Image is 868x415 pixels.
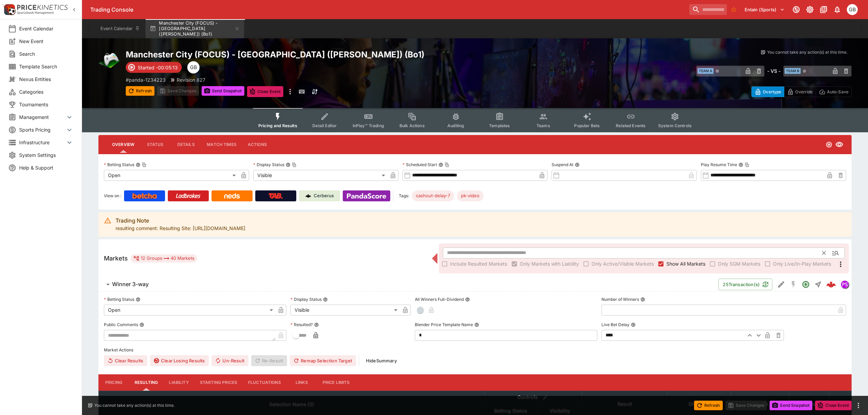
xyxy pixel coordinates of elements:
div: Trading Console [90,6,687,13]
img: Neds [224,193,240,199]
span: Show All Markets [666,260,705,267]
button: No Bookmarks [728,4,739,15]
button: Starting Prices [194,374,243,391]
span: Help & Support [19,164,73,171]
button: Scheduled StartCopy To Clipboard [438,162,443,167]
img: pandascore [841,281,849,288]
span: Sports Pricing [19,126,65,133]
p: Copy To Clipboard [126,76,166,83]
p: Play Resume Time [701,162,737,168]
button: Gareth Brown [845,2,860,17]
div: Visible [290,305,400,316]
div: Betting Target: cerberus [457,190,484,201]
span: Team A [697,68,714,74]
button: Resulting [129,374,163,391]
button: Resulted? [314,322,319,327]
span: System Settings [19,151,73,159]
p: You cannot take any action(s) at this time. [767,49,847,55]
button: Close Event [247,86,284,97]
span: Event Calendar [19,25,73,32]
p: Blender Price Template Name [415,322,473,327]
p: You cannot take any action(s) at this time. [94,402,175,409]
button: Details [171,136,201,153]
h6: - VS - [767,67,781,75]
h5: Markets [104,254,128,262]
div: Open [104,170,238,181]
button: Public Comments [139,322,144,327]
span: InPlay™ Trading [353,123,384,128]
button: Straight [812,278,824,291]
span: New Event [19,38,73,45]
p: Betting Status [104,162,134,168]
button: Open [829,247,842,259]
button: Un-Result [212,355,248,366]
div: Open [104,305,275,316]
button: Winner 3-way [98,278,718,291]
button: Live Bet Delay [631,322,636,327]
span: Teams [537,123,550,128]
button: Actions [242,136,273,153]
p: Betting Status [104,296,134,302]
button: SGM Disabled [787,278,800,291]
span: System Controls [658,123,692,128]
button: Refresh [126,86,154,96]
button: Price Limits [317,374,355,391]
span: Categories [19,88,73,95]
button: Play Resume TimeCopy To Clipboard [738,162,743,167]
button: Status [140,136,171,153]
button: Remap Selection Target [290,355,356,366]
button: Number of Winners [640,297,645,302]
button: Copy To Clipboard [142,162,147,167]
button: Pricing [98,374,129,391]
img: TabNZ [269,193,283,199]
button: Links [286,374,317,391]
button: Display StatusCopy To Clipboard [286,162,290,167]
button: Overtype [751,86,784,97]
button: Match Times [201,136,242,153]
button: Betting Status [136,297,140,302]
img: Betcha [132,193,157,199]
span: Detail Editor [312,123,337,128]
span: Search [19,50,73,57]
img: Cerberus [306,193,311,199]
h6: Winner 3-way [112,281,149,288]
button: Send Snapshot [202,86,244,96]
button: Liability [163,374,194,391]
span: Template Search [19,63,73,70]
span: Auditing [447,123,464,128]
span: Only Live/In-Play Markets [773,260,831,267]
button: Blender Price Template Name [474,322,479,327]
button: Auto-Save [816,86,852,97]
p: Overtype [763,88,781,95]
img: esports.png [98,49,120,71]
p: Number of Winners [601,296,639,302]
button: more [286,86,294,97]
p: Suspend At [552,162,573,168]
input: search [689,4,727,15]
div: pandascore [841,280,849,289]
div: e00a6115-b63f-40ef-8bac-d5bbedbe4241 [826,280,836,289]
button: Open [800,278,812,291]
div: Start From [751,86,852,97]
button: Refresh [694,401,723,410]
button: Suspend At [575,162,580,167]
a: e00a6115-b63f-40ef-8bac-d5bbedbe4241 [824,278,838,291]
button: Manchester City (FOCUS) - [GEOGRAPHIC_DATA] ([PERSON_NAME]) (Bo1) [146,19,244,38]
p: Revision 827 [177,76,205,83]
button: Edit Detail [775,278,787,291]
span: Nexus Entities [19,76,73,83]
button: Close Event [815,401,852,410]
span: Related Events [616,123,646,128]
svg: More [837,260,845,268]
svg: Visible [835,140,843,149]
p: Resulted? [290,322,313,327]
button: Overview [107,136,140,153]
button: Clear [818,247,829,258]
button: 25Transaction(s) [718,279,772,290]
img: PriceKinetics Logo [2,3,16,16]
button: Event Calendar [96,19,144,38]
button: Documentation [817,3,830,16]
button: Display Status [323,297,328,302]
label: View on : [104,190,121,201]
